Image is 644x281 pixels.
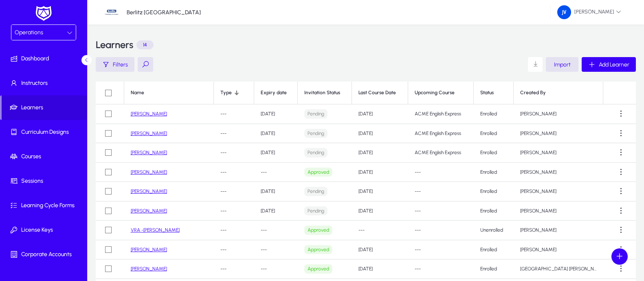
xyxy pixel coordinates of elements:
p: Pending [304,206,327,216]
td: [DATE] [254,201,298,221]
a: Corporate Accounts [2,242,89,267]
p: 14 [136,40,154,49]
td: --- [408,259,474,279]
td: --- [214,163,254,182]
td: --- [408,163,474,182]
td: --- [408,240,474,260]
td: [DATE] [352,163,408,182]
p: Berlitz [GEOGRAPHIC_DATA] [127,9,201,16]
td: [DATE] [352,240,408,260]
a: Curriculum Designs [2,120,89,144]
td: Enrolled [474,104,513,124]
td: [PERSON_NAME] [514,240,604,260]
td: [GEOGRAPHIC_DATA] [PERSON_NAME] [514,259,604,279]
span: Instructors [2,79,89,87]
td: --- [214,104,254,124]
span: Curriculum Designs [2,128,89,136]
td: [DATE] [352,201,408,221]
img: white-logo.png [33,5,54,22]
div: Name [131,90,144,96]
p: Pending [304,129,327,138]
td: [DATE] [254,182,298,201]
p: Pending [304,148,327,157]
td: --- [352,221,408,240]
a: [PERSON_NAME] [131,247,167,252]
td: --- [254,259,298,279]
span: Courses [2,153,89,161]
td: Enrolled [474,124,513,144]
button: Filters [96,57,134,72]
a: License Keys [2,218,89,242]
td: [DATE] [254,124,298,144]
p: Approved [304,226,332,235]
a: [PERSON_NAME] [131,150,167,155]
span: Corporate Accounts [2,250,89,259]
td: ACME English Express [408,143,474,163]
td: --- [408,182,474,201]
button: Add Learner [582,57,636,72]
th: Upcoming Course [408,82,474,104]
span: Learners [2,104,87,112]
td: [PERSON_NAME] [514,124,604,144]
button: [PERSON_NAME] [551,5,628,20]
td: [DATE] [352,259,408,279]
span: Filters [113,61,128,68]
td: --- [408,221,474,240]
td: [DATE] [352,182,408,201]
th: Status [474,82,513,104]
td: Enrolled [474,201,513,221]
td: [DATE] [352,124,408,144]
a: [PERSON_NAME] [131,111,167,117]
p: Approved [304,245,332,254]
p: Approved [304,264,332,274]
td: --- [214,221,254,240]
td: [PERSON_NAME] [514,221,604,240]
td: ACME English Express [408,124,474,144]
td: --- [214,124,254,144]
th: Invitation Status [298,82,352,104]
td: [PERSON_NAME] [514,104,604,124]
span: Learning Cycle Forms [2,201,89,210]
td: --- [254,163,298,182]
img: 34.jpg [104,4,119,20]
td: Enrolled [474,259,513,279]
td: [DATE] [352,104,408,124]
a: Learning Cycle Forms [2,193,89,218]
a: [PERSON_NAME] [131,131,167,136]
td: [DATE] [254,143,298,163]
div: Name [131,90,207,96]
span: License Keys [2,226,89,234]
img: 161.png [557,5,571,19]
a: VRA -[PERSON_NAME] [131,227,180,233]
div: Type [220,90,232,96]
span: Dashboard [2,55,89,63]
td: [DATE] [254,104,298,124]
th: Created By [514,82,604,104]
a: [PERSON_NAME] [131,266,167,272]
td: --- [254,221,298,240]
td: [PERSON_NAME] [514,182,604,201]
td: [PERSON_NAME] [514,201,604,221]
td: [DATE] [352,143,408,163]
button: Import [546,57,578,72]
td: Enrolled [474,182,513,201]
td: --- [214,259,254,279]
span: [PERSON_NAME] [557,5,621,19]
th: Expiry date [254,82,298,104]
a: [PERSON_NAME] [131,188,167,194]
td: [PERSON_NAME] [514,163,604,182]
p: Pending [304,109,327,119]
th: Last Course Date [352,82,408,104]
td: --- [214,201,254,221]
td: Unenrolled [474,221,513,240]
td: --- [408,201,474,221]
a: [PERSON_NAME] [131,169,167,175]
td: Enrolled [474,240,513,260]
span: Import [554,61,571,68]
a: Instructors [2,71,89,95]
td: --- [254,240,298,260]
td: Enrolled [474,143,513,163]
a: [PERSON_NAME] [131,208,167,214]
span: Add Learner [599,61,629,68]
td: Enrolled [474,163,513,182]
